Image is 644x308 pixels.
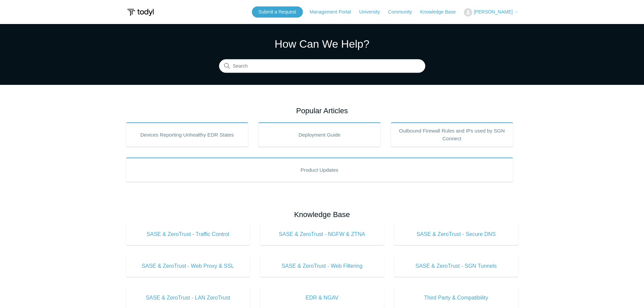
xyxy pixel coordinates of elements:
a: Outbound Firewall Rules and IPs used by SGN Connect [391,122,513,147]
a: Community [388,8,419,16]
button: [PERSON_NAME] [464,8,518,17]
a: Knowledge Base [420,8,462,16]
span: SASE & ZeroTrust - Web Proxy & SSL [136,262,240,270]
h2: Popular Articles [126,105,518,116]
h2: Knowledge Base [126,209,518,220]
h1: How Can We Help? [219,36,425,52]
a: Deployment Guide [258,122,381,147]
a: SASE & ZeroTrust - Web Proxy & SSL [126,255,250,277]
span: SASE & ZeroTrust - NGFW & ZTNA [270,230,374,238]
span: EDR & NGAV [270,294,374,302]
a: SASE & ZeroTrust - NGFW & ZTNA [260,223,384,245]
img: Todyl Support Center Help Center home page [126,6,155,19]
span: Third Party & Compatibility [404,294,508,302]
a: Devices Reporting Unhealthy EDR States [126,122,248,147]
span: [PERSON_NAME] [474,9,512,15]
span: SASE & ZeroTrust - SGN Tunnels [404,262,508,270]
a: SASE & ZeroTrust - Traffic Control [126,223,250,245]
a: University [359,8,386,16]
a: SASE & ZeroTrust - SGN Tunnels [394,255,518,277]
a: SASE & ZeroTrust - Web Filtering [260,255,384,277]
a: Management Portal [310,8,358,16]
span: SASE & ZeroTrust - Web Filtering [270,262,374,270]
a: Submit a Request [252,6,303,18]
span: SASE & ZeroTrust - Traffic Control [136,230,240,238]
span: SASE & ZeroTrust - LAN ZeroTrust [136,294,240,302]
span: SASE & ZeroTrust - Secure DNS [404,230,508,238]
input: Search [219,60,425,73]
a: SASE & ZeroTrust - Secure DNS [394,223,518,245]
a: Product Updates [126,158,513,182]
